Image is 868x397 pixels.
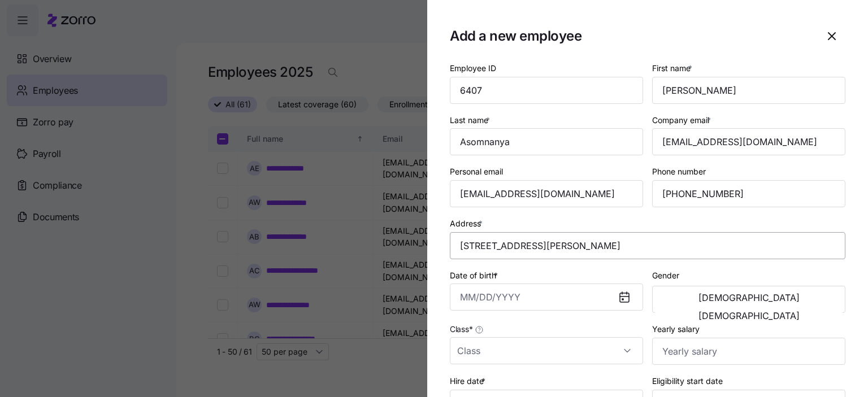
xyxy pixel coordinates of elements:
input: Address [450,232,845,259]
span: Class * [450,324,472,335]
label: Phone number [652,165,706,178]
label: Last name [450,114,492,126]
input: Phone number [652,180,845,207]
label: Gender [652,269,679,282]
h1: Add a new employee [450,27,581,45]
input: First name [652,77,845,104]
label: Personal email [450,165,503,178]
input: Yearly salary [652,338,845,365]
input: MM/DD/YYYY [450,283,643,311]
input: Employee ID [450,77,643,104]
label: Date of birth [450,269,500,282]
label: Eligibility start date [652,375,723,387]
span: [DEMOGRAPHIC_DATA] [698,311,800,320]
label: Company email [652,114,713,126]
span: [DEMOGRAPHIC_DATA] [698,293,800,302]
input: Class [450,337,643,364]
label: Yearly salary [652,323,700,335]
label: Hire date [450,375,488,387]
input: Personal email [450,180,643,207]
label: First name [652,62,695,75]
label: Address [450,217,485,230]
input: Company email [652,128,845,155]
label: Employee ID [450,62,496,75]
input: Last name [450,128,643,155]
